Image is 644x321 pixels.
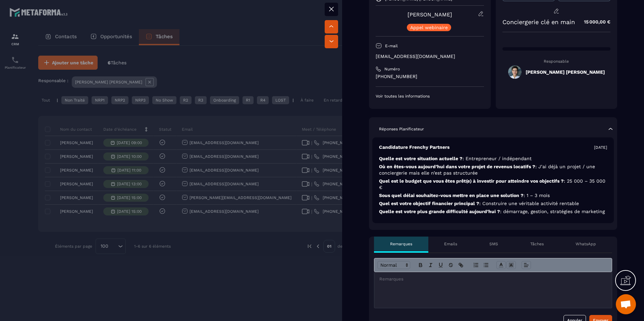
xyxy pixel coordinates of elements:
[376,53,484,60] p: [EMAIL_ADDRESS][DOMAIN_NAME]
[390,241,412,247] p: Remarques
[502,59,611,64] p: Responsable
[502,18,575,25] p: Conciergerie clé en main
[530,241,544,247] p: Tâches
[524,193,550,198] span: : 1 – 3 mois
[616,294,636,314] div: Ouvrir le chat
[379,178,607,191] p: Quel est le budget que vous êtes prêt(e) à investir pour atteindre vos objectifs ?
[576,241,596,247] p: WhatsApp
[379,155,607,162] p: Quelle est votre situation actuelle ?
[384,66,400,72] p: Numéro
[408,11,452,18] a: [PERSON_NAME]
[444,241,457,247] p: Emails
[379,164,607,176] p: Où en êtes-vous aujourd’hui dans votre projet de revenus locatifs ?
[376,93,484,99] p: Voir toutes les informations
[379,208,607,215] p: Quelle est votre plus grande difficulté aujourd’hui ?
[379,192,607,199] p: Sous quel délai souhaitez-vous mettre en place une solution ?
[379,200,607,207] p: Quel est votre objectif financier principal ?
[489,241,498,247] p: SMS
[479,201,579,206] span: : Construire une véritable activité rentable
[577,15,610,28] p: 15 000,00 €
[500,209,605,214] span: : démarrage, gestion, stratégies de marketing
[379,126,424,132] p: Réponses Planificateur
[526,69,605,75] h5: [PERSON_NAME] [PERSON_NAME]
[379,144,449,150] p: Candidature Frenchy Partners
[376,73,484,80] p: [PHONE_NUMBER]
[385,43,398,49] p: E-mail
[594,145,607,150] p: [DATE]
[410,25,448,30] p: Appel webinaire
[463,156,532,161] span: : Entrepreneur / indépendant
